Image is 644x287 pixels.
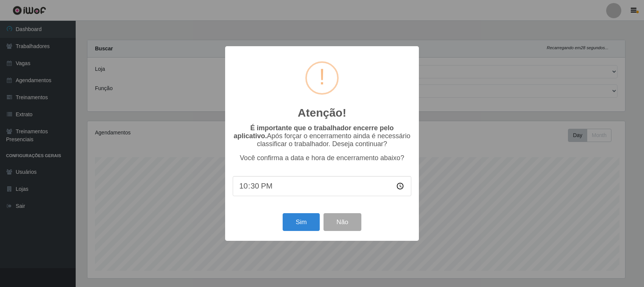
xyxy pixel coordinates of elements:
[233,124,394,140] b: É importante que o trabalhador encerre pelo aplicativo.
[324,213,361,231] button: Não
[233,124,411,148] p: Após forçar o encerramento ainda é necessário classificar o trabalhador. Deseja continuar?
[283,213,319,231] button: Sim
[233,154,411,162] p: Você confirma a data e hora de encerramento abaixo?
[298,106,346,120] h2: Atenção!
